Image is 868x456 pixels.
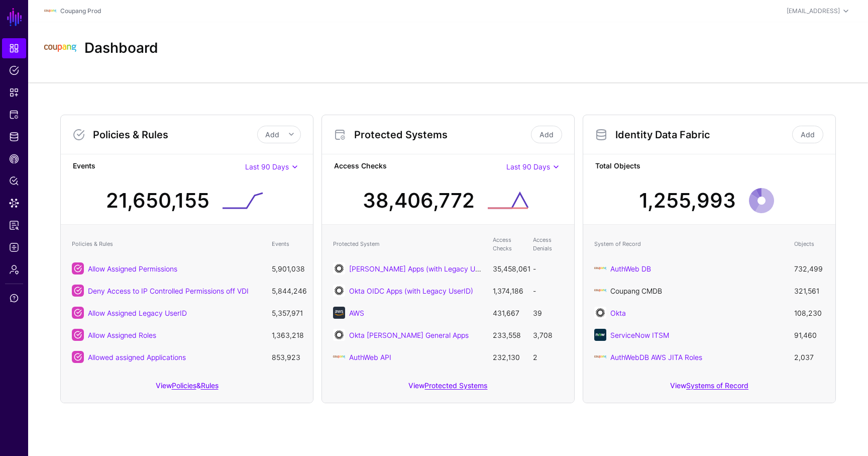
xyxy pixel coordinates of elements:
[9,154,19,164] span: CAEP Hub
[9,176,19,186] span: Policy Lens
[9,87,19,98] span: Snippets
[6,6,23,28] a: SGNL
[67,231,267,257] th: Policies & Rules
[328,231,488,257] th: Protected System
[583,374,835,403] div: View
[322,374,574,403] div: View
[60,7,101,15] a: Coupang Prod
[201,381,219,390] a: Rules
[2,60,26,80] a: Policies
[787,7,840,16] div: [EMAIL_ADDRESS]
[44,32,76,64] img: svg+xml;base64,PHN2ZyBpZD0iTG9nbyIgeG1sbnM9Imh0dHA6Ly93d3cudzMub3JnLzIwMDAvc3ZnIiB3aWR0aD0iMTIxLj...
[267,280,307,302] td: 5,844,246
[333,307,345,319] img: svg+xml;base64,PHN2ZyB3aWR0aD0iNjQiIGhlaWdodD0iNjQiIHZpZXdCb3g9IjAgMCA2NCA2NCIgZmlsbD0ibm9uZSIgeG...
[73,160,245,173] strong: Events
[9,132,19,142] span: Identity Data Fabric
[245,162,289,171] span: Last 90 Days
[9,220,19,230] span: Reports
[789,280,829,302] td: 321,561
[789,231,829,257] th: Objects
[424,381,487,390] a: Protected Systems
[610,331,669,339] a: ServiceNow ITSM
[639,186,736,216] div: 1,255,993
[2,127,26,147] a: Identity Data Fabric
[528,280,568,302] td: -
[789,257,829,280] td: 732,499
[528,231,568,257] th: Access Denials
[172,381,196,390] a: Policies
[528,302,568,324] td: 39
[2,171,26,191] a: Policy Lens
[265,130,279,139] span: Add
[610,353,702,361] a: AuthWebDB AWS JITA Roles
[88,353,186,361] a: Allowed assigned Applications
[349,331,469,339] a: Okta [PERSON_NAME] General Apps
[2,215,26,235] a: Reports
[9,293,19,303] span: Support
[9,198,19,208] span: Data Lens
[528,324,568,346] td: 3,708
[595,160,823,173] strong: Total Objects
[2,237,26,257] a: Logs
[106,186,209,216] div: 21,650,155
[333,351,345,363] img: svg+xml;base64,PHN2ZyBpZD0iTG9nbyIgeG1sbnM9Imh0dHA6Ly93d3cudzMub3JnLzIwMDAvc3ZnIiB3aWR0aD0iMTIxLj...
[267,346,307,368] td: 853,923
[88,331,156,339] a: Allow Assigned Roles
[531,126,562,143] a: Add
[594,307,606,319] img: svg+xml;base64,PHN2ZyB3aWR0aD0iNjQiIGhlaWdodD0iNjQiIHZpZXdCb3g9IjAgMCA2NCA2NCIgZmlsbD0ibm9uZSIgeG...
[594,262,606,275] img: svg+xml;base64,PHN2ZyBpZD0iTG9nbyIgeG1sbnM9Imh0dHA6Ly93d3cudzMub3JnLzIwMDAvc3ZnIiB3aWR0aD0iMTIxLj...
[488,257,528,280] td: 35,458,061
[789,324,829,346] td: 91,460
[789,346,829,368] td: 2,037
[349,264,495,273] a: [PERSON_NAME] Apps (with Legacy UserID)
[686,381,748,390] a: Systems of Record
[267,324,307,346] td: 1,363,218
[2,193,26,213] a: Data Lens
[2,105,26,125] a: Protected Systems
[93,129,257,141] h3: Policies & Rules
[9,43,19,53] span: Dashboard
[2,82,26,103] a: Snippets
[528,346,568,368] td: 2
[488,324,528,346] td: 233,558
[349,309,364,317] a: AWS
[88,309,187,317] a: Allow Assigned Legacy UserID
[9,110,19,120] span: Protected Systems
[333,285,345,297] img: svg+xml;base64,PHN2ZyB3aWR0aD0iNjQiIGhlaWdodD0iNjQiIHZpZXdCb3g9IjAgMCA2NCA2NCIgZmlsbD0ibm9uZSIgeG...
[88,264,177,273] a: Allow Assigned Permissions
[615,129,790,141] h3: Identity Data Fabric
[594,285,606,297] img: svg+xml;base64,PHN2ZyBpZD0iTG9nbyIgeG1sbnM9Imh0dHA6Ly93d3cudzMub3JnLzIwMDAvc3ZnIiB3aWR0aD0iMTIxLj...
[2,38,26,58] a: Dashboard
[594,329,606,341] img: svg+xml;base64,PHN2ZyB3aWR0aD0iNjQiIGhlaWdodD0iNjQiIHZpZXdCb3g9IjAgMCA2NCA2NCIgZmlsbD0ibm9uZSIgeG...
[594,351,606,363] img: svg+xml;base64,PHN2ZyBpZD0iTG9nbyIgeG1sbnM9Imh0dHA6Ly93d3cudzMub3JnLzIwMDAvc3ZnIiB3aWR0aD0iMTIxLj...
[333,329,345,341] img: svg+xml;base64,PHN2ZyB3aWR0aD0iNjQiIGhlaWdodD0iNjQiIHZpZXdCb3g9IjAgMCA2NCA2NCIgZmlsbD0ibm9uZSIgeG...
[789,302,829,324] td: 108,230
[610,264,651,273] a: AuthWeb DB
[528,257,568,280] td: -
[610,309,626,317] a: Okta
[44,5,56,17] img: svg+xml;base64,PHN2ZyBpZD0iTG9nbyIgeG1sbnM9Imh0dHA6Ly93d3cudzMub3JnLzIwMDAvc3ZnIiB3aWR0aD0iMTIxLj...
[792,126,823,143] a: Add
[488,302,528,324] td: 431,667
[267,302,307,324] td: 5,357,971
[363,186,475,216] div: 38,406,772
[267,231,307,257] th: Events
[349,353,391,361] a: AuthWeb API
[354,129,529,141] h3: Protected Systems
[88,287,249,295] a: Deny Access to IP Controlled Permissions off VDI
[2,149,26,169] a: CAEP Hub
[9,264,19,275] span: Admin
[267,257,307,280] td: 5,901,038
[589,231,789,257] th: System of Record
[349,287,473,295] a: Okta OIDC Apps (with Legacy UserID)
[9,242,19,252] span: Logs
[333,262,345,275] img: svg+xml;base64,PHN2ZyB3aWR0aD0iNjQiIGhlaWdodD0iNjQiIHZpZXdCb3g9IjAgMCA2NCA2NCIgZmlsbD0ibm9uZSIgeG...
[334,160,506,173] strong: Access Checks
[506,162,550,171] span: Last 90 Days
[488,231,528,257] th: Access Checks
[610,287,662,295] a: Coupang CMDB
[9,65,19,75] span: Policies
[84,40,158,57] h2: Dashboard
[2,259,26,280] a: Admin
[488,346,528,368] td: 232,130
